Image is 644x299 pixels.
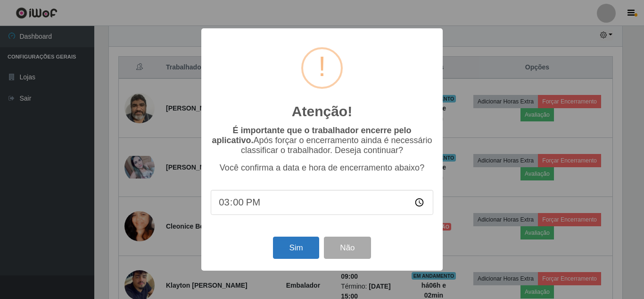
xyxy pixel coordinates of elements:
p: Você confirma a data e hora de encerramento abaixo? [211,163,433,173]
p: Após forçar o encerramento ainda é necessário classificar o trabalhador. Deseja continuar? [211,126,433,155]
button: Não [324,237,371,259]
button: Sim [273,237,319,259]
b: É importante que o trabalhador encerre pelo aplicativo. [212,126,411,145]
h2: Atenção! [292,103,352,120]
